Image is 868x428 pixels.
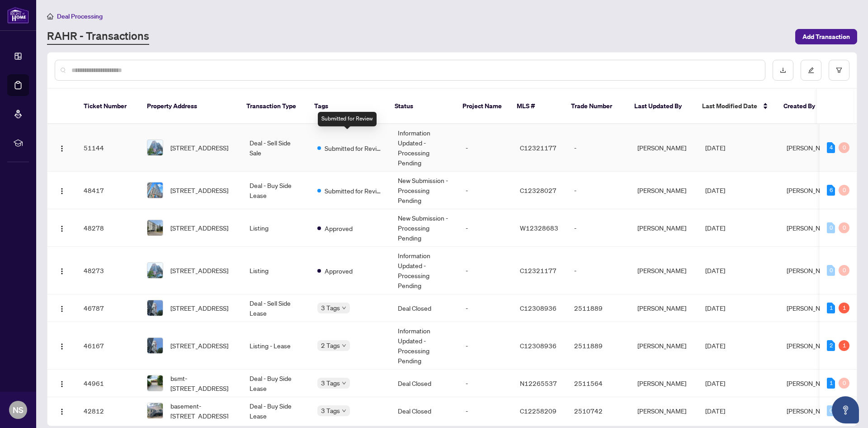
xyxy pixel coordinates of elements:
[242,247,310,294] td: Listing
[839,340,849,351] div: 1
[787,144,835,152] span: [PERSON_NAME]
[787,266,835,274] span: [PERSON_NAME]
[55,338,69,353] button: Logo
[564,89,627,124] th: Trade Number
[458,397,513,425] td: -
[630,172,698,209] td: [PERSON_NAME]
[705,266,725,274] span: [DATE]
[325,223,353,233] span: Approved
[318,112,377,126] div: Submitted for Review
[342,306,346,310] span: down
[147,220,163,236] img: thumbnail-img
[307,89,387,124] th: Tags
[509,89,564,124] th: MLS #
[695,89,776,124] th: Last Modified Date
[170,373,235,393] span: bsmt-[STREET_ADDRESS]
[567,397,630,425] td: 2510742
[170,143,228,153] span: [STREET_ADDRESS]
[76,322,140,370] td: 46167
[630,397,698,425] td: [PERSON_NAME]
[705,186,725,194] span: [DATE]
[147,183,163,198] img: thumbnail-img
[630,322,698,370] td: [PERSON_NAME]
[795,29,857,44] button: Add Transaction
[836,67,842,73] span: filter
[802,29,850,44] span: Add Transaction
[170,303,228,313] span: [STREET_ADDRESS]
[705,304,725,312] span: [DATE]
[7,7,29,24] img: logo
[13,404,24,416] span: NS
[170,185,228,195] span: [STREET_ADDRESS]
[147,338,163,353] img: thumbnail-img
[705,224,725,232] span: [DATE]
[839,222,849,233] div: 0
[170,401,235,421] span: basement-[STREET_ADDRESS]
[827,340,835,351] div: 2
[520,186,557,194] span: C12328027
[58,408,66,415] img: Logo
[827,222,835,233] div: 0
[47,13,53,19] span: home
[147,263,163,278] img: thumbnail-img
[391,322,458,370] td: Information Updated - Processing Pending
[787,224,835,232] span: [PERSON_NAME]
[567,124,630,172] td: -
[55,183,69,197] button: Logo
[839,303,849,313] div: 1
[321,303,340,313] span: 3 Tags
[787,186,835,194] span: [PERSON_NAME]
[321,378,340,388] span: 3 Tags
[801,60,821,81] button: edit
[705,407,725,415] span: [DATE]
[170,265,228,275] span: [STREET_ADDRESS]
[76,124,140,172] td: 51144
[76,172,140,209] td: 48417
[520,304,557,312] span: C12308936
[342,343,346,348] span: down
[242,172,310,209] td: Deal - Buy Side Lease
[787,304,835,312] span: [PERSON_NAME]
[391,172,458,209] td: New Submission - Processing Pending
[391,397,458,425] td: Deal Closed
[242,397,310,425] td: Deal - Buy Side Lease
[321,340,340,351] span: 2 Tags
[827,405,835,416] div: 0
[147,300,163,316] img: thumbnail-img
[55,263,69,278] button: Logo
[829,60,849,81] button: filter
[520,379,557,387] span: N12265537
[630,209,698,247] td: [PERSON_NAME]
[827,265,835,276] div: 0
[391,370,458,397] td: Deal Closed
[458,209,513,247] td: -
[520,407,557,415] span: C12258209
[458,370,513,397] td: -
[839,378,849,389] div: 0
[147,375,163,391] img: thumbnail-img
[76,89,140,124] th: Ticket Number
[57,12,103,20] span: Deal Processing
[827,378,835,389] div: 1
[458,322,513,370] td: -
[520,144,557,152] span: C12321177
[567,294,630,322] td: 2511889
[458,294,513,322] td: -
[342,381,346,385] span: down
[705,144,725,152] span: [DATE]
[787,407,835,415] span: [PERSON_NAME]
[58,225,66,232] img: Logo
[567,247,630,294] td: -
[239,89,307,124] th: Transaction Type
[147,403,163,418] img: thumbnail-img
[391,294,458,322] td: Deal Closed
[58,380,66,388] img: Logo
[455,89,509,124] th: Project Name
[321,405,340,416] span: 3 Tags
[567,322,630,370] td: 2511889
[827,303,835,313] div: 1
[55,404,69,418] button: Logo
[567,172,630,209] td: -
[55,301,69,315] button: Logo
[630,124,698,172] td: [PERSON_NAME]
